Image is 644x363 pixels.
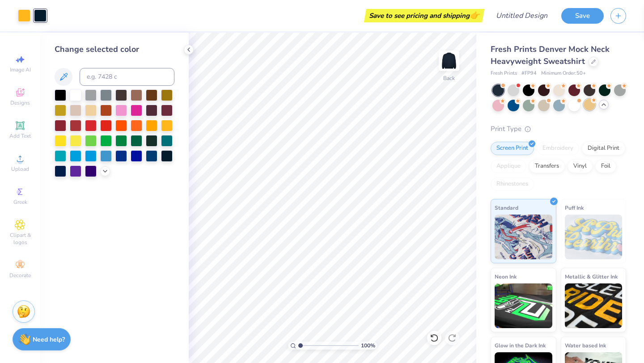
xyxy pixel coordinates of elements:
span: Water based Ink [565,341,606,350]
span: Fresh Prints [491,70,517,77]
span: Upload [11,165,29,173]
span: Standard [495,203,518,212]
img: Standard [495,215,552,259]
span: 100 % [361,342,375,350]
img: Puff Ink [565,215,623,259]
strong: Need help? [33,335,65,344]
span: Add Text [9,132,31,139]
div: Rhinestones [491,177,534,191]
img: Back [440,52,458,70]
span: Greek [13,198,27,206]
span: Minimum Order: 50 + [541,70,586,77]
div: Back [443,74,455,82]
button: Save [561,8,604,24]
div: Digital Print [582,142,625,155]
span: Fresh Prints Denver Mock Neck Heavyweight Sweatshirt [491,44,610,67]
span: Glow in the Dark Ink [495,341,546,350]
span: Decorate [9,272,31,279]
div: Screen Print [491,142,534,155]
div: Print Type [491,124,626,134]
img: Metallic & Glitter Ink [565,283,623,328]
div: Change selected color [55,43,174,55]
span: Neon Ink [495,272,517,281]
input: Untitled Design [489,7,555,25]
span: Puff Ink [565,203,584,212]
span: 👉 [470,10,479,21]
span: Image AI [10,66,31,73]
img: Neon Ink [495,283,552,328]
div: Applique [491,160,526,173]
div: Save to see pricing and shipping [366,9,482,22]
div: Embroidery [537,142,579,155]
span: Clipart & logos [4,232,36,246]
div: Foil [595,160,616,173]
span: Designs [10,99,30,106]
input: e.g. 7428 c [80,68,174,86]
span: # FP94 [521,70,537,77]
div: Transfers [529,160,565,173]
div: Vinyl [568,160,593,173]
span: Metallic & Glitter Ink [565,272,618,281]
